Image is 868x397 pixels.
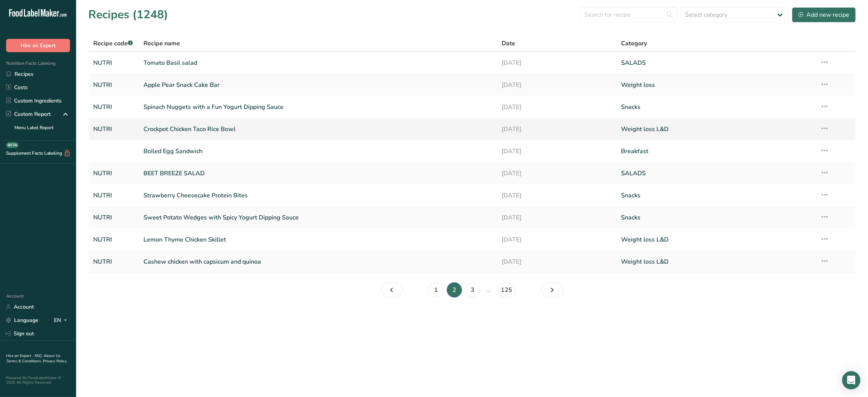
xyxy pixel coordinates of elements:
[143,254,493,270] a: Cashew chicken with capsicum and quinoa
[502,187,612,203] a: [DATE]
[43,359,67,364] a: Privacy Policy
[6,39,70,52] button: Hire an Expert
[6,376,70,385] div: Powered By FoodLabelMaker © 2025 All Rights Reserved
[93,121,134,137] a: NUTRI
[502,121,612,137] a: [DATE]
[93,210,134,226] a: NUTRI
[465,282,480,298] a: Page 3.
[93,254,134,270] a: NUTRI
[93,232,134,248] a: NUTRI
[621,187,811,203] a: Snacks
[143,77,493,93] a: Apple Pear Snack Cake Bar
[621,254,811,270] a: Weight loss L&D
[6,353,61,364] a: About Us .
[6,314,38,327] a: Language
[143,143,493,159] a: Boiled Egg Sandwich
[93,55,134,71] a: NUTRI
[502,232,612,248] a: [DATE]
[35,353,44,359] a: FAQ .
[143,232,493,248] a: Lemon Thyme Chicken Skillet
[93,165,134,181] a: NUTRI
[6,110,51,118] div: Custom Report
[143,55,493,71] a: Tomato Basil salad
[93,99,134,115] a: NUTRI
[6,142,19,148] div: BETA
[502,99,612,115] a: [DATE]
[143,187,493,203] a: Strawberry Cheesecake Protein Bites
[381,282,403,298] a: Page 1.
[502,143,612,159] a: [DATE]
[621,165,811,181] a: SALADS
[580,7,677,22] input: Search for recipe
[502,210,612,226] a: [DATE]
[502,254,612,270] a: [DATE]
[143,39,180,48] span: Recipe name
[93,77,134,93] a: NUTRI
[143,165,493,181] a: BEET BREEZE SALAD
[143,210,493,226] a: Sweet Potato Wedges with Spicy Yogurt Dipping Sauce
[428,282,444,298] a: Page 1.
[621,143,811,159] a: Breakfast
[621,232,811,248] a: Weight loss L&D
[842,371,860,389] div: Open Intercom Messenger
[621,210,811,226] a: Snacks
[93,39,133,48] span: Recipe code
[621,55,811,71] a: SALADS
[54,316,70,325] div: EN
[502,77,612,93] a: [DATE]
[621,121,811,137] a: Weight loss L&D
[93,187,134,203] a: NUTRI
[621,39,647,48] span: Category
[621,99,811,115] a: Snacks
[502,55,612,71] a: [DATE]
[6,353,33,359] a: Hire an Expert .
[88,6,168,23] h1: Recipes (1248)
[497,282,516,298] a: Page 125.
[792,7,856,22] button: Add new recipe
[143,121,493,137] a: Crockpot Chicken Taco Rice Bowl
[143,99,493,115] a: Spinach Nuggets with a Fun Yogurt Dipping Sauce
[502,165,612,181] a: [DATE]
[502,39,515,48] span: Date
[6,359,43,364] a: Terms & Conditions .
[621,77,811,93] a: Weight loss
[798,10,849,19] div: Add new recipe
[542,282,564,298] a: Page 3.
